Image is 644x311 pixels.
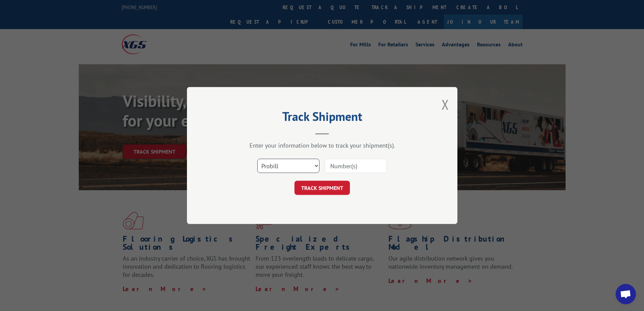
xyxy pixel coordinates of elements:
[221,112,424,125] h2: Track Shipment
[221,141,424,149] div: Enter your information below to track your shipment(s).
[442,95,449,113] button: Close modal
[325,159,387,173] input: Number(s)
[294,181,350,195] button: TRACK SHIPMENT
[616,284,636,304] a: Open chat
